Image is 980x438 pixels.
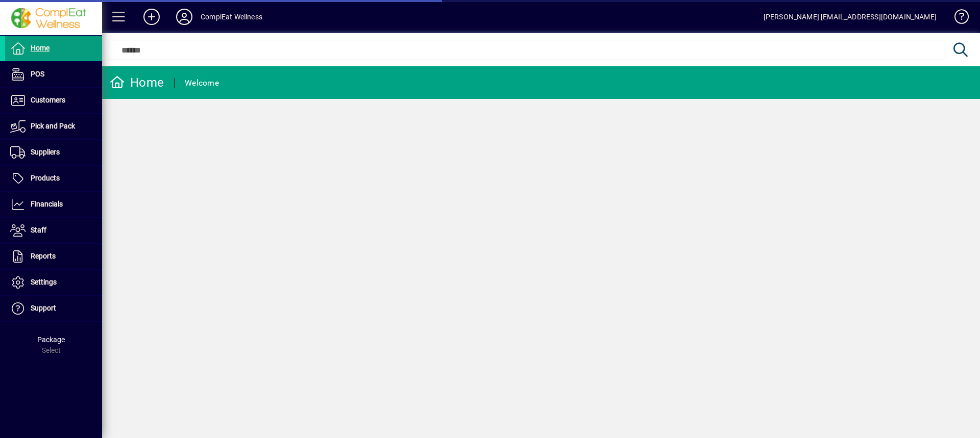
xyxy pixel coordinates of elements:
[5,218,102,243] a: Staff
[5,114,102,139] a: Pick and Pack
[31,122,75,130] span: Pick and Pack
[37,336,65,344] span: Package
[135,8,168,26] button: Add
[31,252,56,260] span: Reports
[764,9,937,25] div: [PERSON_NAME] [EMAIL_ADDRESS][DOMAIN_NAME]
[31,174,60,182] span: Products
[5,166,102,191] a: Products
[31,278,57,286] span: Settings
[5,296,102,321] a: Support
[5,88,102,113] a: Customers
[31,148,60,156] span: Suppliers
[31,96,65,104] span: Customers
[168,8,201,26] button: Profile
[31,70,44,78] span: POS
[5,270,102,295] a: Settings
[5,192,102,217] a: Financials
[201,9,262,25] div: ComplEat Wellness
[947,2,967,35] a: Knowledge Base
[31,44,50,52] span: Home
[31,304,56,312] span: Support
[110,74,164,91] div: Home
[5,244,102,269] a: Reports
[185,75,219,91] div: Welcome
[31,200,63,208] span: Financials
[5,62,102,87] a: POS
[31,226,46,234] span: Staff
[5,140,102,165] a: Suppliers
